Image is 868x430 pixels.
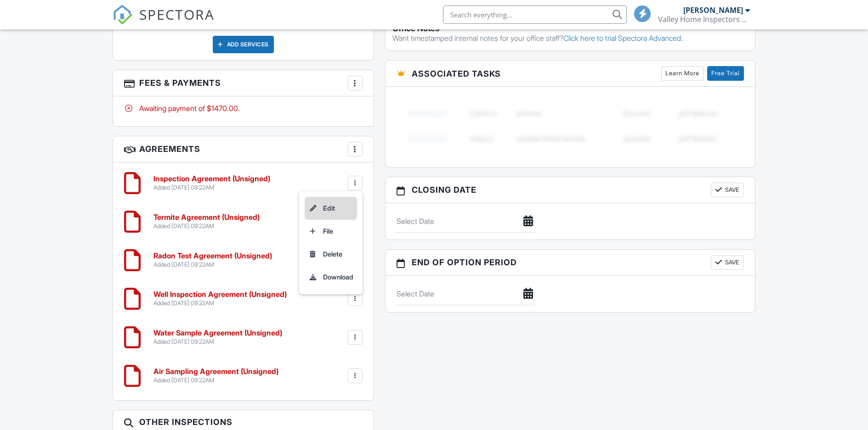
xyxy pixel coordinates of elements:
[153,300,287,307] div: Added [DATE] 09:22AM
[113,136,374,162] h3: Agreements
[153,329,282,337] h6: Water Sample Agreement (Unsigned)
[412,256,517,268] span: End of Option Period
[397,283,535,305] input: Select Date
[397,210,535,233] input: Select Date
[658,15,750,24] div: Valley Home Inspectors LLC
[661,66,703,81] a: Learn More
[711,255,744,270] button: Save
[153,252,272,268] a: Radon Test Agreement (Unsigned) Added [DATE] 09:22AM
[153,261,272,268] div: Added [DATE] 09:22AM
[153,252,272,260] h6: Radon Test Agreement (Unsigned)
[124,103,363,113] div: Awaiting payment of $1470.00.
[305,197,357,220] a: Edit
[153,223,260,230] div: Added [DATE] 09:22AM
[707,66,744,81] a: Free Trial
[412,67,501,80] span: Associated Tasks
[563,34,683,43] a: Click here to trial Spectora Advanced.
[113,5,133,25] img: The Best Home Inspection Software - Spectora
[392,33,749,43] p: Want timestamped internal notes for your office staff?
[153,290,287,307] a: Well Inspection Agreement (Unsigned) Added [DATE] 09:22AM
[113,12,215,32] a: SPECTORA
[153,213,260,222] h6: Termite Agreement (Unsigned)
[305,220,357,243] a: File
[113,70,374,96] h3: Fees & Payments
[153,290,287,299] h6: Well Inspection Agreement (Unsigned)
[443,6,627,24] input: Search everything...
[683,6,743,15] div: [PERSON_NAME]
[153,338,282,346] div: Added [DATE] 09:22AM
[153,184,270,191] div: Added [DATE] 09:22AM
[412,184,477,196] span: Closing date
[397,94,744,158] img: blurred-tasks-251b60f19c3f713f9215ee2a18cbf2105fc2d72fcd585247cf5e9ec0c957c1dd.png
[153,175,270,183] h6: Inspection Agreement (Unsigned)
[139,5,215,24] span: SPECTORA
[213,36,274,53] div: Add Services
[153,368,278,376] h6: Air Sampling Agreement (Unsigned)
[153,368,278,384] a: Air Sampling Agreement (Unsigned) Added [DATE] 09:22AM
[153,175,270,191] a: Inspection Agreement (Unsigned) Added [DATE] 09:22AM
[153,213,260,229] a: Termite Agreement (Unsigned) Added [DATE] 09:22AM
[153,329,282,345] a: Water Sample Agreement (Unsigned) Added [DATE] 09:22AM
[711,183,744,197] button: Save
[305,266,357,289] a: Download
[305,243,357,266] a: Delete
[153,377,278,384] div: Added [DATE] 09:22AM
